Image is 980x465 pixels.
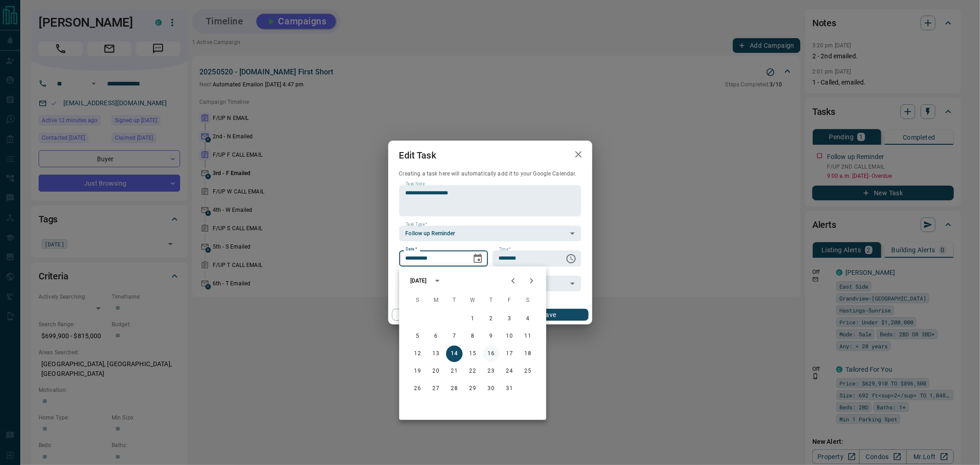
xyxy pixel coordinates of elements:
[399,170,581,178] p: Creating a task here will automatically add it to your Google Calendar.
[446,363,463,380] button: 21
[501,291,518,310] span: Friday
[465,291,481,310] span: Wednesday
[483,291,499,310] span: Thursday
[388,141,447,170] h2: Edit Task
[483,363,499,380] button: 23
[483,311,499,327] button: 2
[520,363,536,380] button: 25
[409,363,426,380] button: 19
[446,328,463,345] button: 7
[406,221,427,227] label: Task Type
[483,380,499,397] button: 30
[410,277,427,285] div: [DATE]
[392,309,470,321] button: Cancel
[428,291,444,310] span: Monday
[399,226,581,241] div: Follow up Reminder
[501,380,518,397] button: 31
[409,380,426,397] button: 26
[465,311,481,327] button: 1
[469,250,487,268] button: Choose date, selected date is Oct 14, 2025
[428,346,444,362] button: 13
[465,346,481,362] button: 15
[483,328,499,345] button: 9
[483,346,499,362] button: 16
[446,346,463,362] button: 14
[520,346,536,362] button: 18
[406,246,417,252] label: Date
[522,272,541,290] button: Next month
[501,363,518,380] button: 24
[428,328,444,345] button: 6
[409,328,426,345] button: 5
[501,311,518,327] button: 3
[562,250,580,268] button: Choose time, selected time is 9:00 AM
[520,291,536,310] span: Saturday
[428,380,444,397] button: 27
[501,328,518,345] button: 10
[430,273,445,289] button: calendar view is open, switch to year view
[510,309,588,321] button: Save
[406,181,425,187] label: Task Note
[520,311,536,327] button: 4
[428,363,444,380] button: 20
[465,380,481,397] button: 29
[409,291,426,310] span: Sunday
[465,363,481,380] button: 22
[499,246,511,252] label: Time
[520,328,536,345] button: 11
[446,291,463,310] span: Tuesday
[504,272,522,290] button: Previous month
[501,346,518,362] button: 17
[446,380,463,397] button: 28
[465,328,481,345] button: 8
[409,346,426,362] button: 12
